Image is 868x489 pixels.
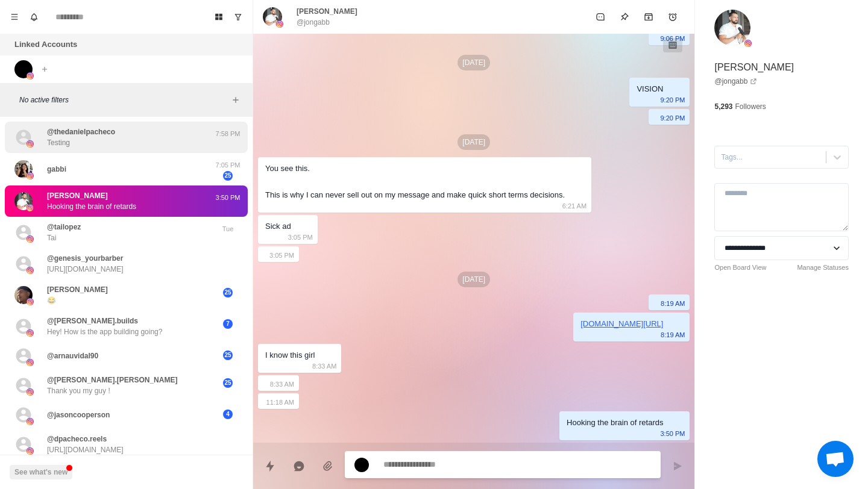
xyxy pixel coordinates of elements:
[47,444,124,455] p: [URL][DOMAIN_NAME]
[265,162,565,202] div: You see this. This is why I can never sell out on my message and make quick short terms decisions.
[37,62,52,76] button: Add account
[567,416,663,429] div: Hooking the brain of retards
[47,385,110,396] p: Thank you my guy !
[27,388,34,396] img: picture
[223,350,233,360] span: 25
[265,220,291,233] div: Sick ad
[637,5,661,29] button: Archive
[817,441,854,477] div: Open chat
[27,204,34,211] img: picture
[213,160,243,170] p: 7:05 PM
[661,5,685,29] button: Add reminder
[14,192,33,210] img: picture
[223,378,233,388] span: 25
[661,32,685,45] p: 9:06 PM
[223,410,233,419] span: 4
[316,454,340,478] button: Add media
[213,224,243,234] p: Tue
[47,284,108,295] p: [PERSON_NAME]
[27,72,34,79] img: picture
[213,193,243,203] p: 3:50 PM
[27,447,34,455] img: picture
[661,93,685,107] p: 9:20 PM
[665,454,690,478] button: Send message
[47,434,107,444] p: @dpacheco.reels
[297,17,330,28] p: @jongabb
[661,297,685,310] p: 8:19 AM
[27,298,34,305] img: picture
[562,199,587,213] p: 6:21 AM
[14,60,33,78] img: picture
[24,7,43,26] button: Notifications
[297,6,357,17] p: [PERSON_NAME]
[27,235,34,243] img: picture
[47,326,162,337] p: Hey! How is the app building going?
[47,295,56,306] p: 😂
[228,7,248,26] button: Show unread conversations
[47,410,110,420] p: @jasoncooperson
[744,40,752,47] img: picture
[14,160,33,178] img: picture
[580,319,663,328] a: [DOMAIN_NAME][URL]
[47,350,98,361] p: @arnauvidal90
[47,375,177,385] p: @[PERSON_NAME].[PERSON_NAME]
[14,286,33,304] img: picture
[223,171,233,181] span: 25
[27,140,34,148] img: picture
[27,329,34,337] img: picture
[276,20,283,28] img: picture
[312,360,336,373] p: 8:33 AM
[265,349,315,362] div: I know this girl
[714,76,757,87] a: @jongabb
[27,359,34,366] img: picture
[47,264,124,275] p: [URL][DOMAIN_NAME]
[637,83,663,96] div: VISION
[258,454,282,478] button: Quick replies
[661,427,685,440] p: 3:50 PM
[458,55,490,70] p: [DATE]
[270,378,294,391] p: 8:33 AM
[661,111,685,125] p: 9:20 PM
[47,253,123,264] p: @genesis_yourbarber
[223,288,233,297] span: 25
[47,164,66,175] p: gabbi
[223,319,233,329] span: 7
[612,5,637,29] button: Pin
[209,7,228,26] button: Board View
[27,267,34,274] img: picture
[5,7,24,26] button: Menu
[287,454,311,478] button: Reply with AI
[47,232,56,243] p: Tai
[354,458,369,472] img: picture
[714,263,766,273] a: Open Board View
[797,263,849,273] a: Manage Statuses
[47,201,136,212] p: Hooking the brain of retards
[588,5,612,29] button: Mark as unread
[47,190,108,201] p: [PERSON_NAME]
[661,328,685,341] p: 8:19 AM
[27,172,34,179] img: picture
[10,465,72,479] button: See what's new
[714,101,732,112] p: 5,293
[458,134,490,150] p: [DATE]
[14,39,77,51] p: Linked Accounts
[47,126,115,137] p: @thedanielpacheco
[47,222,81,232] p: @tailopez
[47,316,138,326] p: @[PERSON_NAME].builds
[458,272,490,287] p: [DATE]
[288,231,313,244] p: 3:05 PM
[714,10,750,46] img: picture
[228,93,243,107] button: Add filters
[263,7,282,26] img: picture
[27,418,34,425] img: picture
[47,137,70,148] p: Testing
[19,95,228,105] p: No active filters
[714,60,794,75] p: [PERSON_NAME]
[269,249,294,262] p: 3:05 PM
[266,396,294,409] p: 11:18 AM
[213,129,243,139] p: 7:58 PM
[735,101,766,112] p: Followers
